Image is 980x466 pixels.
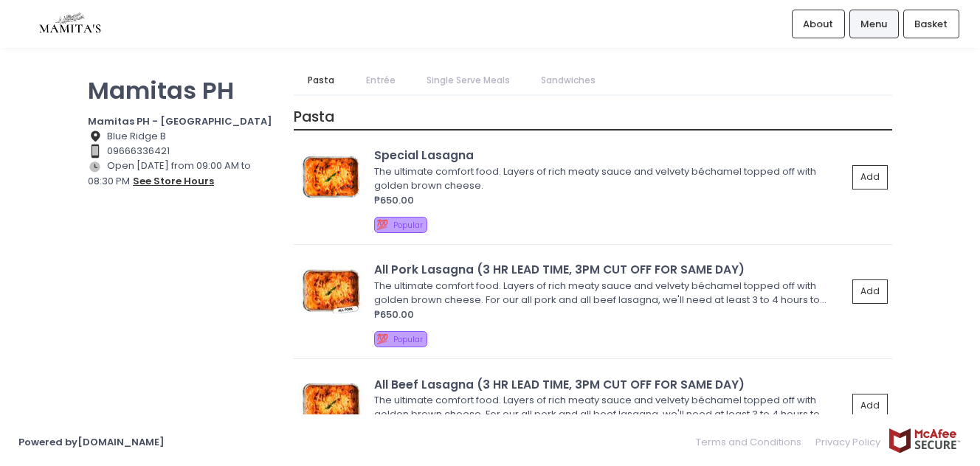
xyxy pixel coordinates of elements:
[393,220,423,231] span: Popular
[374,261,847,278] div: All Pork Lasagna (3 HR LEAD TIME, 3PM CUT OFF FOR SAME DAY)
[376,332,388,346] span: 💯
[374,376,847,393] div: All Beef Lasagna (3 HR LEAD TIME, 3PM CUT OFF FOR SAME DAY)
[914,17,948,32] span: Basket
[88,159,275,189] div: Open [DATE] from 09:00 AM to 08:30 PM
[852,394,888,418] button: Add
[294,66,349,94] a: Pasta
[88,144,275,159] div: 09666336421
[374,393,843,422] div: The ultimate comfort food. Layers of rich meaty sauce and velvety béchamel topped off with golden...
[809,428,888,456] a: Privacy Policy
[132,173,215,189] button: see store hours
[412,66,524,94] a: Single Serve Meals
[88,76,275,105] p: Mamitas PH
[294,107,334,127] span: Pasta
[298,383,365,428] img: All Beef Lasagna (3 HR LEAD TIME, 3PM CUT OFF FOR SAME DAY)
[860,17,887,32] span: Menu
[792,10,845,38] a: About
[374,307,847,322] div: ₱650.00
[351,66,410,94] a: Entrée
[849,10,899,38] a: Menu
[852,279,888,304] button: Add
[888,428,962,453] img: mcafee-secure
[376,218,388,232] span: 💯
[88,114,272,128] b: Mamitas PH - [GEOGRAPHIC_DATA]
[374,193,847,208] div: ₱650.00
[88,129,275,144] div: Blue Ridge B
[393,334,423,345] span: Popular
[298,155,365,199] img: Special Lasagna
[374,164,843,193] div: The ultimate comfort food. Layers of rich meaty sauce and velvety béchamel topped off with golden...
[696,428,809,456] a: Terms and Conditions
[374,147,847,164] div: Special Lasagna
[527,66,610,94] a: Sandwiches
[18,435,165,449] a: Powered by[DOMAIN_NAME]
[374,279,843,307] div: The ultimate comfort food. Layers of rich meaty sauce and velvety béchamel topped off with golden...
[803,17,833,32] span: About
[18,11,122,37] img: logo
[298,269,365,313] img: All Pork Lasagna (3 HR LEAD TIME, 3PM CUT OFF FOR SAME DAY)
[852,165,888,189] button: Add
